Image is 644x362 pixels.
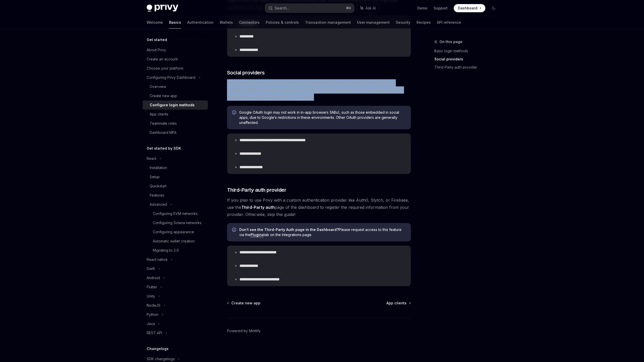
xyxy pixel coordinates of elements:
[250,232,264,237] a: Plugins
[147,74,195,81] div: Configuring Privy Dashboard
[143,45,208,55] a: About Privy
[143,191,208,200] a: Features
[489,4,498,12] button: Toggle dark mode
[228,301,260,306] a: Create new app
[227,197,411,218] span: If you plan to use Privy with a custom authentication provider like Auth0, Stytch, or Firebase, u...
[232,228,237,233] svg: Info
[150,93,177,99] div: Create new app
[458,6,477,11] span: Dashboard
[147,284,157,290] div: Flutter
[143,128,208,137] a: Dashboard MFA
[239,227,406,237] span: Please request access to this feature via the tab on the Integrations page.
[305,16,351,29] a: Transaction management
[169,16,181,29] a: Basics
[143,163,208,172] a: Installation
[396,16,410,29] a: Security
[417,6,427,11] a: Demo
[150,165,167,171] div: Installation
[147,156,156,162] div: React
[143,246,208,255] a: Migrating to 2.0
[143,218,208,227] a: Configuring Solana networks
[150,120,177,126] div: Teammate roles
[150,111,168,117] div: App clients
[434,6,448,11] a: Support
[153,238,195,244] div: Automatic wallet creation
[265,4,354,13] button: Search...⌘K
[386,301,410,306] a: App clients
[147,65,183,71] div: Choose your platform
[231,301,260,306] span: Create new app
[143,91,208,100] a: Create new app
[143,209,208,218] a: Configuring EVM networks
[227,69,265,76] span: Social providers
[143,172,208,182] a: Setup
[365,6,376,11] span: Ask AI
[439,39,462,45] span: On this page
[153,247,179,253] div: Migrating to 2.0
[437,16,461,29] a: API reference
[147,37,167,43] h5: Get started
[143,182,208,191] a: Quickstart
[150,84,166,90] div: Overview
[239,110,406,125] span: Google OAuth login may not work in in-app browsers (IABs), such as those embedded in social apps,...
[346,6,351,10] span: ⌘ K
[147,266,155,272] div: Swift
[147,145,181,151] h5: Get started by SDK
[143,55,208,64] a: Create an account
[275,5,289,11] div: Search...
[357,4,379,13] button: Ask AI
[434,47,502,55] a: Basic login methods
[434,55,502,63] a: Social providers
[143,237,208,246] a: Automatic wallet creation
[434,63,502,71] a: Third-Party auth provider
[220,16,233,29] a: Wallets
[147,293,155,299] div: Unity
[147,321,155,327] div: Java
[143,110,208,119] a: App clients
[150,102,195,108] div: Configure login methods
[386,301,407,306] span: App clients
[187,16,213,29] a: Authentication
[239,16,260,29] a: Connectors
[147,330,162,336] div: REST API
[227,328,261,333] a: Powered by Mintlify
[150,192,164,198] div: Features
[143,100,208,110] a: Configure login methods
[153,220,201,226] div: Configuring Solana networks
[239,227,339,232] strong: Don’t see the Third-Party Auth page in the Dashboard?
[143,82,208,91] a: Overview
[153,229,194,235] div: Configuring appearance
[147,5,178,12] img: dark logo
[147,312,158,318] div: Python
[147,346,169,352] h5: Changelogs
[227,79,411,101] span: Privy allows you to log users into their accounts with existing social accounts, such as Google, ...
[147,16,163,29] a: Welcome
[150,183,167,189] div: Quickstart
[150,201,167,208] div: Advanced
[143,119,208,128] a: Teammate roles
[153,211,198,217] div: Configuring EVM networks
[147,56,178,62] div: Create an account
[147,256,168,263] div: React native
[147,356,175,362] div: SDK changelogs
[150,174,160,180] div: Setup
[147,302,160,308] div: NodeJS
[357,16,390,29] a: User management
[454,4,485,12] a: Dashboard
[143,227,208,237] a: Configuring appearance
[147,275,160,281] div: Android
[241,205,275,210] strong: Third-Party auth
[266,16,299,29] a: Policies & controls
[143,64,208,73] a: Choose your platform
[150,130,176,136] div: Dashboard MFA
[227,186,286,193] span: Third-Party auth provider
[147,47,166,53] div: About Privy
[232,110,237,115] svg: Info
[416,16,431,29] a: Recipes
